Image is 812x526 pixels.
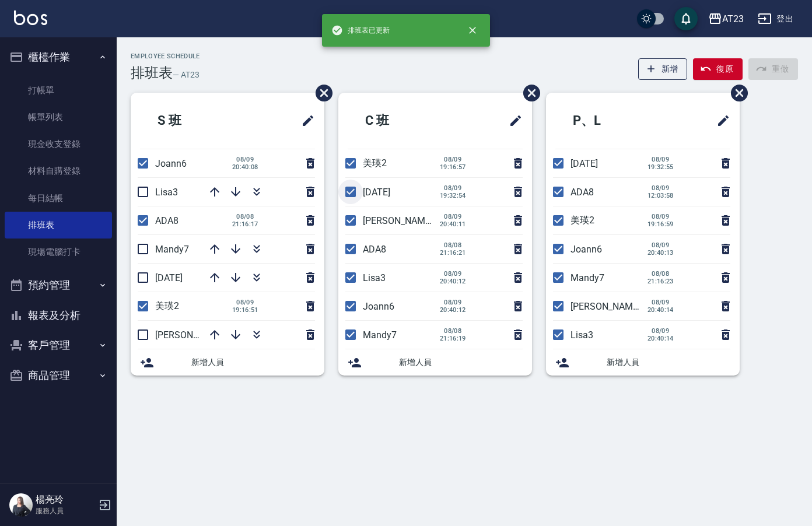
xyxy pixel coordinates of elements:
[647,327,674,335] span: 08/09
[5,360,112,391] button: 商品管理
[440,213,466,220] span: 08/09
[5,42,112,72] button: 櫃檯作業
[5,212,112,239] a: 排班表
[440,156,466,163] span: 08/09
[131,65,173,81] h3: 排班表
[570,329,593,341] span: Lisa3
[570,301,651,312] span: [PERSON_NAME]19
[647,241,674,249] span: 08/09
[155,244,189,255] span: Mandy7
[440,278,466,285] span: 20:40:12
[647,220,674,228] span: 19:16:59
[363,215,443,226] span: [PERSON_NAME]19
[363,187,390,198] span: [DATE]
[674,7,698,30] button: save
[440,220,466,228] span: 20:40:11
[570,158,598,169] span: [DATE]
[647,278,674,285] span: 21:16:23
[647,306,674,314] span: 20:40:14
[440,184,466,192] span: 08/09
[703,7,748,31] button: AT23
[363,329,397,341] span: Mandy7
[570,187,594,198] span: ADA8
[36,506,95,516] p: 服務人員
[647,192,674,199] span: 12:03:58
[709,107,730,135] span: 修改班表的標題
[722,12,744,26] div: AT23
[5,239,112,265] a: 現場電腦打卡
[570,244,602,255] span: Joann6
[363,272,386,283] span: Lisa3
[348,100,454,142] h2: C 班
[155,158,187,169] span: Joann6
[440,327,466,335] span: 08/08
[5,185,112,212] a: 每日結帳
[570,272,604,283] span: Mandy7
[647,163,674,171] span: 19:32:55
[363,301,394,312] span: Joann6
[232,220,258,228] span: 21:16:17
[155,329,236,341] span: [PERSON_NAME]19
[14,10,47,25] img: Logo
[131,349,324,376] div: 新增人員
[753,8,798,30] button: 登出
[638,58,688,80] button: 新增
[440,249,466,257] span: 21:16:21
[5,300,112,331] button: 報表及分析
[232,306,258,314] span: 19:16:51
[331,24,390,36] span: 排班表已更新
[647,299,674,306] span: 08/09
[440,270,466,278] span: 08/09
[307,76,334,110] span: 刪除班表
[5,270,112,300] button: 預約管理
[440,241,466,249] span: 08/08
[338,349,532,376] div: 新增人員
[514,76,542,110] span: 刪除班表
[363,244,386,255] span: ADA8
[693,58,743,80] button: 復原
[440,299,466,306] span: 08/09
[9,493,33,517] img: Person
[5,330,112,360] button: 客戶管理
[647,249,674,257] span: 20:40:13
[232,163,258,171] span: 20:40:08
[607,356,730,369] span: 新增人員
[647,156,674,163] span: 08/09
[440,163,466,171] span: 19:16:57
[232,213,258,220] span: 08/08
[647,335,674,342] span: 20:40:14
[155,300,179,311] span: 美瑛2
[647,184,674,192] span: 08/09
[546,349,740,376] div: 新增人員
[232,156,258,163] span: 08/09
[502,107,523,135] span: 修改班表的標題
[155,215,178,226] span: ADA8
[460,17,485,43] button: close
[5,131,112,157] a: 現金收支登錄
[440,306,466,314] span: 20:40:12
[5,104,112,131] a: 帳單列表
[5,157,112,184] a: 材料自購登錄
[131,52,200,60] h2: Employee Schedule
[440,335,466,342] span: 21:16:19
[232,299,258,306] span: 08/09
[363,157,387,169] span: 美瑛2
[5,77,112,104] a: 打帳單
[155,272,183,283] span: [DATE]
[294,107,315,135] span: 修改班表的標題
[647,213,674,220] span: 08/09
[140,100,246,142] h2: S 班
[191,356,315,369] span: 新增人員
[440,192,466,199] span: 19:32:54
[555,100,664,142] h2: P、L
[570,215,594,226] span: 美瑛2
[173,69,199,81] h6: — AT23
[36,494,95,506] h5: 楊亮玲
[647,270,674,278] span: 08/08
[399,356,523,369] span: 新增人員
[155,187,178,198] span: Lisa3
[722,76,750,110] span: 刪除班表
